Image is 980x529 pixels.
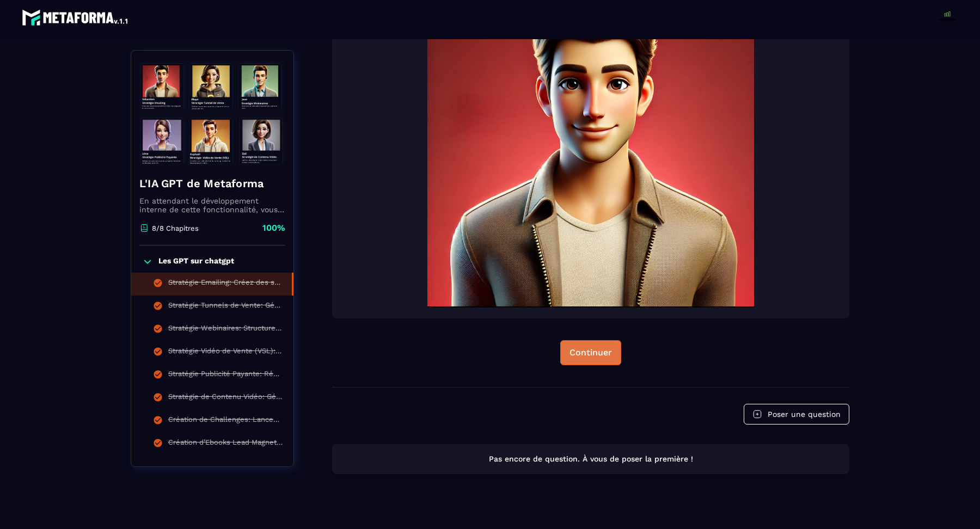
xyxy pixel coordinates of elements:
p: En attendant le développement interne de cette fonctionnalité, vous pouvez déjà l’utiliser avec C... [139,196,285,214]
p: Pas encore de question. À vous de poser la première ! [342,454,840,464]
div: Stratégie de Contenu Vidéo: Générez des idées et scripts vidéos viraux pour booster votre audience [168,392,283,404]
img: logo [22,7,130,28]
button: Poser une question [744,404,849,425]
img: banner [139,59,285,168]
button: Continuer [560,340,621,365]
h4: L'IA GPT de Metaforma [139,176,285,191]
div: Stratégie Tunnels de Vente: Générez des textes ultra persuasifs pour maximiser vos conversions [168,301,283,313]
div: Stratégie Emailing: Créez des séquences email irrésistibles qui engagent et convertissent. [168,278,281,290]
div: Création d’Ebooks Lead Magnet: Créez un ebook irrésistible pour capturer des leads qualifié [168,438,283,450]
div: Stratégie Publicité Payante: Rédigez des pubs percutantes qui captent l’attention et réduisent vo... [168,370,283,382]
p: Les GPT sur chatgpt [158,256,234,267]
div: Stratégie Webinaires: Structurez un webinaire impactant qui captive et vend [168,324,283,336]
div: Stratégie Vidéo de Vente (VSL): Concevez une vidéo de vente puissante qui transforme les prospect... [168,347,283,359]
p: 100% [262,222,285,234]
div: Continuer [569,347,612,358]
p: 8/8 Chapitres [152,224,199,232]
div: Création de Challenges: Lancez un challenge impactant qui engage et convertit votre audience [168,415,283,427]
